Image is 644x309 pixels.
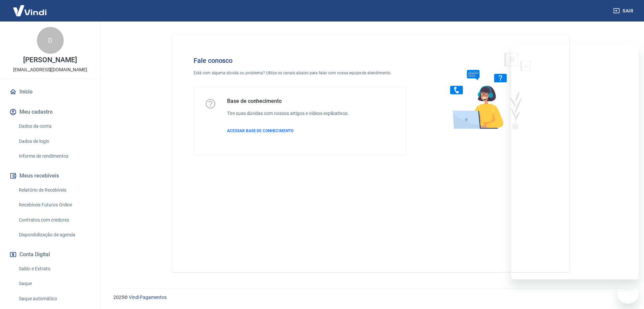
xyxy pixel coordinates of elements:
h5: Base de conhecimento [227,98,349,105]
a: Início [8,84,92,99]
a: Disponibilização de agenda [16,228,92,242]
iframe: Botão para iniciar a janela de mensagens, 4 mensagens não lidas [617,282,639,304]
a: Contratos com credores [16,213,92,227]
button: Meus recebíveis [8,168,92,183]
img: Fale conosco [437,46,539,136]
a: Saldo e Extrato [16,262,92,276]
button: Conta Digital [8,247,92,262]
div: D [37,27,64,54]
p: [EMAIL_ADDRESS][DOMAIN_NAME] [13,66,87,73]
img: Vindi [8,0,52,21]
span: ACESSAR BASE DE CONHECIMENTO [227,128,293,133]
a: Vindi Pagamentos [129,295,167,300]
button: Sair [612,5,636,17]
a: Recebíveis Futuros Online [16,198,92,212]
button: Meu cadastro [8,105,92,119]
a: Dados da conta [16,119,92,133]
a: Dados de login [16,134,92,148]
p: 2025 © [113,294,628,301]
a: ACESSAR BASE DE CONHECIMENTO [227,128,349,134]
h4: Fale conosco [194,56,406,65]
a: Relatório de Recebíveis [16,183,92,197]
a: Informe de rendimentos [16,149,92,163]
a: Saque [16,277,92,291]
p: [PERSON_NAME] [23,56,77,64]
iframe: Janela de mensagens [511,44,639,279]
a: Saque automático [16,292,92,306]
h6: Tire suas dúvidas com nossos artigos e vídeos explicativos. [227,110,349,117]
p: Está com alguma dúvida ou problema? Utilize os canais abaixo para falar com nossa equipe de atend... [194,70,406,76]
